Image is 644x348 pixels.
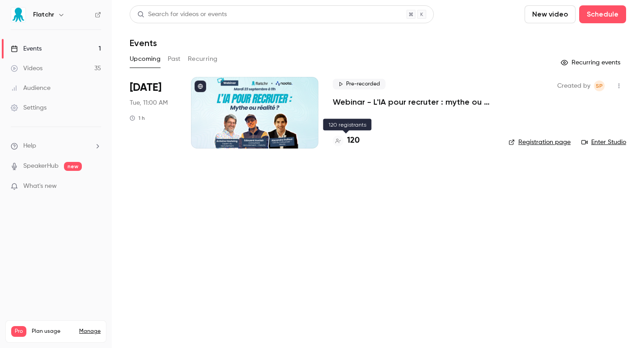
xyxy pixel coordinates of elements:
[557,81,590,91] span: Created by
[90,182,101,191] iframe: Noticeable Trigger
[130,77,177,149] div: Sep 23 Tue, 11:00 AM (Europe/Paris)
[130,81,161,95] span: [DATE]
[130,98,168,107] span: Tue, 11:00 AM
[333,97,494,107] a: Webinar - L'IA pour recruter : mythe ou réalité ?
[594,81,605,91] span: Sylvain Paulet
[23,141,36,151] span: Help
[579,5,626,23] button: Schedule
[23,182,57,191] span: What's new
[525,5,576,23] button: New video
[64,162,82,171] span: new
[333,79,386,89] span: Pre-recorded
[333,135,360,147] a: 120
[596,81,603,91] span: SP
[557,55,626,70] button: Recurring events
[130,38,157,48] h1: Events
[33,10,54,19] h6: Flatchr
[188,52,218,66] button: Recurring
[130,115,145,122] div: 1 h
[130,52,161,66] button: Upcoming
[11,64,42,73] div: Videos
[11,141,101,151] li: help-dropdown-opener
[32,328,74,335] span: Plan usage
[137,10,227,19] div: Search for videos or events
[168,52,181,66] button: Past
[11,8,25,22] img: Flatchr
[347,135,360,147] h4: 120
[23,161,59,171] a: SpeakerHub
[581,138,626,147] a: Enter Studio
[11,44,42,53] div: Events
[508,138,571,147] a: Registration page
[11,84,51,93] div: Audience
[79,328,101,335] a: Manage
[11,103,47,112] div: Settings
[11,326,26,337] span: Pro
